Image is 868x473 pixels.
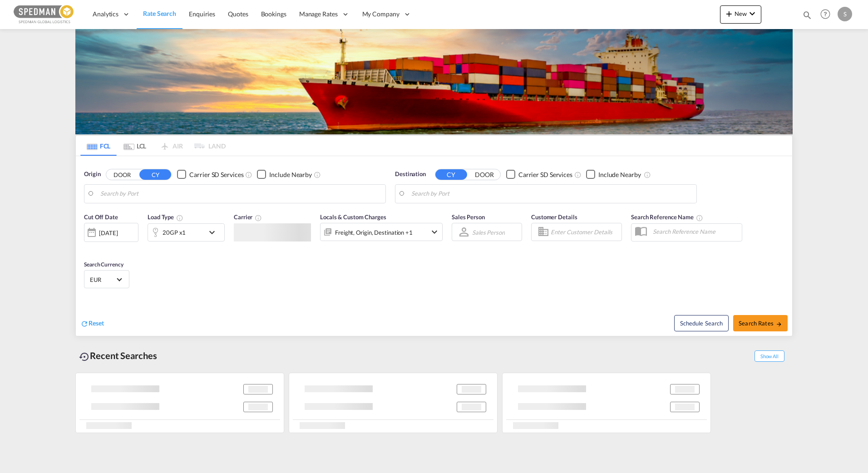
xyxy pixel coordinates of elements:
[506,170,572,179] md-checkbox: Checkbox No Ink
[245,171,252,178] md-icon: Unchecked: Search for CY (Container Yard) services for all selected carriers.Checked : Search for...
[818,6,833,22] span: Help
[838,7,852,21] div: S
[177,170,243,179] md-checkbox: Checkbox No Ink
[234,213,262,221] span: Carrier
[80,136,226,156] md-pagination-wrapper: Use the left and right arrow keys to navigate between tabs
[14,4,75,25] img: c12ca350ff1b11efb6b291369744d907.png
[84,170,100,179] span: Origin
[148,213,183,221] span: Load Type
[257,170,312,179] md-checkbox: Checkbox No Ink
[720,5,761,24] button: icon-plus 400-fgNewicon-chevron-down
[429,227,440,237] md-icon: icon-chevron-down
[452,213,485,221] span: Sales Person
[79,351,90,362] md-icon: icon-backup-restore
[314,171,321,178] md-icon: Unchecked: Ignores neighbouring ports when fetching rates.Checked : Includes neighbouring ports w...
[75,345,161,366] div: Recent Searches
[802,10,812,24] div: icon-magnify
[90,276,115,284] span: EUR
[648,225,742,238] input: Search Reference Name
[163,226,186,239] div: 20GP x1
[739,320,782,327] span: Search Rates
[228,10,248,18] span: Quotes
[531,213,577,221] span: Customer Details
[598,170,641,179] div: Include Nearby
[117,136,153,156] md-tab-item: LCL
[335,226,413,239] div: Freight Origin Destination Factory Stuffing
[89,273,124,286] md-select: Select Currency: € EUREuro
[551,225,619,239] input: Enter Customer Details
[411,187,692,201] input: Search by Port
[696,214,703,222] md-icon: Your search will be saved by the below given name
[818,6,838,23] div: Help
[574,171,582,178] md-icon: Unchecked: Search for CY (Container Yard) services for all selected carriers.Checked : Search for...
[100,187,381,201] input: Search by Port
[435,169,467,180] button: CY
[724,10,758,17] span: New
[189,170,243,179] div: Carrier SD Services
[802,10,812,20] md-icon: icon-magnify
[755,350,784,362] span: Show All
[644,171,651,178] md-icon: Unchecked: Ignores neighbouring ports when fetching rates.Checked : Includes neighbouring ports w...
[106,169,138,180] button: DOOR
[93,10,118,19] span: Analytics
[255,214,262,222] md-icon: The selected Trucker/Carrierwill be displayed in the rate results If the rates are from another f...
[80,320,89,328] md-icon: icon-refresh
[261,10,286,18] span: Bookings
[320,223,443,241] div: Freight Origin Destination Factory Stuffingicon-chevron-down
[776,321,782,327] md-icon: icon-arrow-right
[189,10,215,18] span: Enquiries
[631,213,703,221] span: Search Reference Name
[84,213,118,221] span: Cut Off Date
[747,8,758,19] md-icon: icon-chevron-down
[143,10,176,17] span: Rate Search
[207,227,222,238] md-icon: icon-chevron-down
[84,241,91,253] md-datepicker: Select
[176,214,183,222] md-icon: icon-information-outline
[84,223,138,242] div: [DATE]
[320,213,386,221] span: Locals & Custom Charges
[269,170,312,179] div: Include Nearby
[80,136,117,156] md-tab-item: FCL
[724,8,735,19] md-icon: icon-plus 400-fg
[518,170,572,179] div: Carrier SD Services
[99,229,118,237] div: [DATE]
[75,29,793,134] img: LCL+%26+FCL+BACKGROUND.png
[299,10,338,19] span: Manage Rates
[139,169,171,180] button: CY
[586,170,641,179] md-checkbox: Checkbox No Ink
[76,156,792,336] div: Origin DOOR CY Checkbox No InkUnchecked: Search for CY (Container Yard) services for all selected...
[148,223,225,241] div: 20GP x1icon-chevron-down
[395,170,426,179] span: Destination
[362,10,399,19] span: My Company
[733,315,788,331] button: Search Ratesicon-arrow-right
[89,319,104,327] span: Reset
[80,319,104,329] div: icon-refreshReset
[674,315,729,331] button: Note: By default Schedule search will only considerorigin ports, destination ports and cut off da...
[84,261,123,268] span: Search Currency
[469,169,500,180] button: DOOR
[471,226,506,239] md-select: Sales Person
